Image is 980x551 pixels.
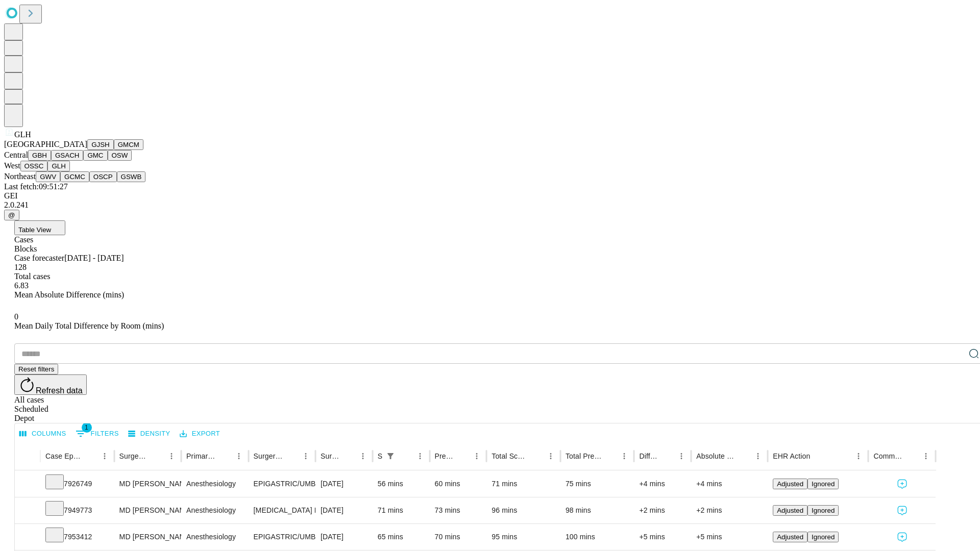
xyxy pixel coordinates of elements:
span: [GEOGRAPHIC_DATA] [4,140,87,148]
span: GLH [14,130,31,139]
button: GWV [36,171,60,182]
span: 0 [14,312,18,321]
span: [DATE] - [DATE] [64,254,124,262]
div: Primary Service [186,452,216,460]
div: Total Scheduled Duration [492,452,528,460]
div: 75 mins [566,471,629,497]
span: 128 [14,263,27,271]
button: Sort [811,449,825,463]
span: 6.83 [14,281,29,290]
button: Ignored [807,479,839,489]
button: Ignored [807,532,839,542]
span: Reset filters [18,365,54,373]
button: GSWB [117,171,146,182]
button: Expand [20,502,35,520]
div: 96 mins [492,497,555,523]
div: +5 mins [696,524,763,550]
span: Mean Daily Total Difference by Room (mins) [14,321,164,330]
div: +4 mins [639,471,686,497]
div: Absolute Difference [696,452,736,460]
div: 7953412 [45,524,109,550]
div: Surgery Date [321,452,340,460]
span: 1 [82,422,92,433]
div: Surgery Name [254,452,283,460]
div: +2 mins [696,497,763,523]
button: OSSC [20,161,48,171]
button: GCMC [60,171,89,182]
span: West [4,161,20,170]
span: Ignored [812,480,835,488]
button: OSW [108,150,132,161]
button: Menu [674,449,689,463]
div: Total Predicted Duration [566,452,602,460]
div: 70 mins [435,524,482,550]
div: GEI [4,191,976,201]
div: [MEDICAL_DATA] PARTIAL [254,497,310,523]
button: Select columns [17,426,69,442]
button: Menu [544,449,558,463]
span: Adjusted [777,480,803,488]
div: Surgeon Name [119,452,149,460]
div: [DATE] [321,471,367,497]
span: Ignored [812,533,835,541]
div: EHR Action [773,452,810,460]
div: MD [PERSON_NAME] [PERSON_NAME] Md [119,524,176,550]
span: Last fetch: 09:51:27 [4,182,68,191]
button: Menu [356,449,370,463]
button: GJSH [87,139,114,150]
div: [DATE] [321,497,367,523]
div: 98 mins [566,497,629,523]
div: Predicted In Room Duration [435,452,455,460]
div: EPIGASTRIC/UMBILICAL [MEDICAL_DATA] INITIAL < 3 CM INCARCERATED/STRANGULATED [254,524,310,550]
button: Menu [164,449,179,463]
button: Density [126,426,173,442]
div: 100 mins [566,524,629,550]
button: Sort [399,449,413,463]
div: Case Epic Id [45,452,82,460]
button: Menu [617,449,631,463]
button: Sort [660,449,674,463]
button: Show filters [383,449,398,463]
div: MD [PERSON_NAME] [PERSON_NAME] Md [119,471,176,497]
div: 1 active filter [383,449,398,463]
span: Mean Absolute Difference (mins) [14,290,124,299]
div: +5 mins [639,524,686,550]
span: Refresh data [36,386,83,395]
button: Menu [413,449,427,463]
button: Export [177,426,223,442]
span: @ [8,211,15,219]
button: Expand [20,475,35,493]
button: Show filters [73,425,121,442]
span: Central [4,151,28,159]
button: OSCP [89,171,117,182]
div: 73 mins [435,497,482,523]
button: Sort [284,449,299,463]
div: 71 mins [492,471,555,497]
div: Anesthesiology [186,524,243,550]
button: Menu [919,449,933,463]
div: Anesthesiology [186,471,243,497]
button: GMCM [114,139,143,150]
button: Menu [751,449,765,463]
div: 65 mins [378,524,425,550]
span: Case forecaster [14,254,64,262]
button: GLH [47,161,69,171]
button: Adjusted [773,532,807,542]
button: Sort [217,449,232,463]
button: Sort [603,449,617,463]
div: Anesthesiology [186,497,243,523]
button: Menu [232,449,246,463]
button: Menu [851,449,866,463]
div: 7949773 [45,497,109,523]
span: Total cases [14,272,50,281]
button: Menu [299,449,313,463]
button: Sort [529,449,544,463]
button: @ [4,210,19,220]
button: Refresh data [14,374,87,395]
div: Comments [873,452,903,460]
div: [DATE] [321,524,367,550]
div: EPIGASTRIC/UMBILICAL [MEDICAL_DATA] INITIAL < 3 CM REDUCIBLE [254,471,310,497]
button: Sort [150,449,164,463]
button: Reset filters [14,364,58,374]
button: Menu [97,449,112,463]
